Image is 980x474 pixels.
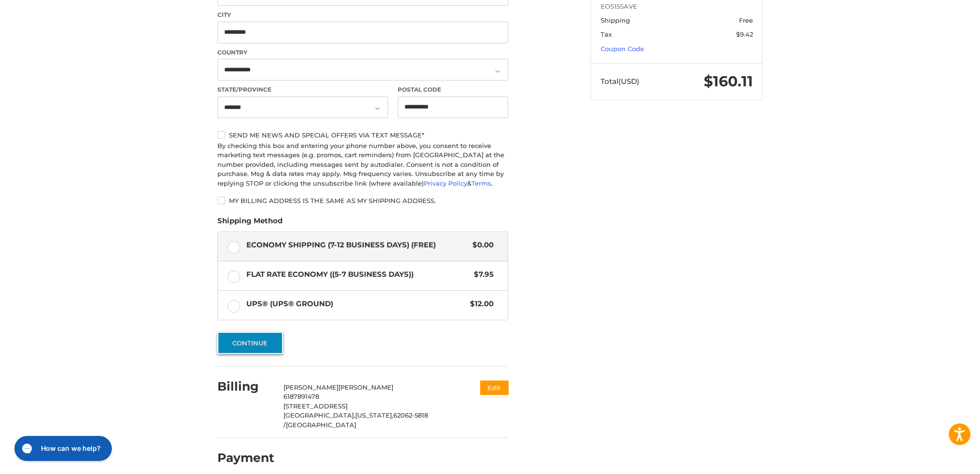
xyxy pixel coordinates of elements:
label: City [217,11,508,19]
iframe: Gorgias live chat messenger [10,433,114,464]
h2: Billing [217,379,274,394]
span: Total (USD) [601,77,639,86]
span: [PERSON_NAME] [338,383,393,391]
a: Terms [471,179,491,187]
label: Send me news and special offers via text message* [217,131,508,139]
a: Privacy Policy [424,179,467,187]
legend: Shipping Method [217,216,282,231]
span: $9.42 [736,30,753,38]
span: EOS15SAVE [601,2,753,12]
span: [PERSON_NAME] [283,383,338,391]
span: 6187891478 [283,393,319,400]
label: Postal Code [398,85,509,94]
a: Coupon Code [601,45,644,53]
span: [GEOGRAPHIC_DATA], [283,411,355,419]
label: State/Province [217,85,388,94]
span: $12.00 [465,298,494,310]
span: Economy Shipping (7-12 Business Days) (Free) [246,240,468,251]
button: Continue [217,332,283,354]
span: [STREET_ADDRESS] [283,402,348,410]
span: $160.11 [704,72,753,90]
h2: Payment [217,450,274,465]
span: [US_STATE], [355,411,393,419]
span: $0.00 [468,240,494,251]
button: Edit [480,380,508,394]
span: $7.95 [469,269,494,280]
span: 62062-5818 / [283,411,428,429]
span: Tax [601,30,612,38]
div: By checking this box and entering your phone number above, you consent to receive marketing text ... [217,141,508,189]
span: UPS® (UPS® Ground) [246,298,466,310]
span: Flat Rate Economy ((5-7 Business Days)) [246,269,470,280]
label: Country [217,48,508,57]
label: My billing address is the same as my shipping address. [217,197,508,204]
span: Free [739,16,753,24]
span: Shipping [601,16,630,24]
span: [GEOGRAPHIC_DATA] [286,421,356,429]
